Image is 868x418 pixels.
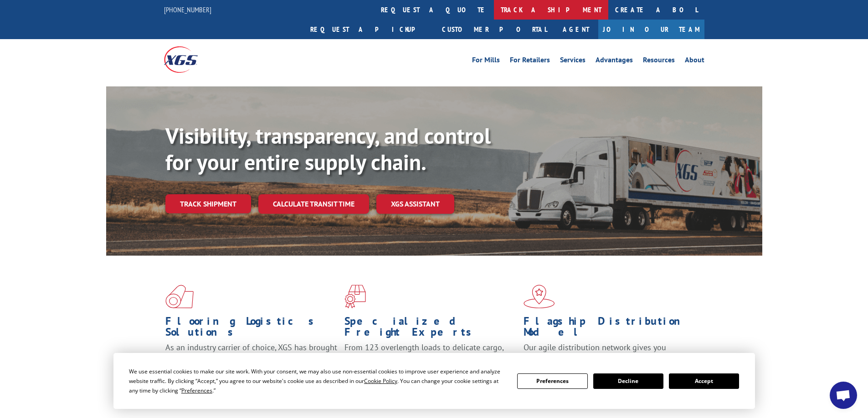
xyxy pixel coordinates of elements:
[685,56,704,66] a: About
[165,121,491,176] b: Visibility, transparency, and control for your entire supply chain.
[344,342,517,383] p: From 123 overlength loads to delicate cargo, our experienced staff knows the best way to move you...
[165,316,338,342] h1: Flooring Logistics Solutions
[129,367,506,395] div: We use essential cookies to make our site work. With your consent, we may also use non-essential ...
[830,382,857,409] div: Open chat
[258,194,369,214] a: Calculate transit time
[303,20,435,39] a: Request a pickup
[560,56,586,66] a: Services
[472,56,500,66] a: For Mills
[510,56,550,66] a: For Retailers
[524,285,555,308] img: xgs-icon-flagship-distribution-model-red
[596,56,633,66] a: Advantages
[165,285,194,308] img: xgs-icon-total-supply-chain-intelligence-red
[435,20,554,39] a: Customer Portal
[593,373,663,389] button: Decline
[113,353,755,409] div: Cookie Consent Prompt
[164,5,211,14] a: [PHONE_NUMBER]
[376,194,454,214] a: XGS ASSISTANT
[165,342,337,374] span: As an industry carrier of choice, XGS has brought innovation and dedication to flooring logistics...
[344,316,517,342] h1: Specialized Freight Experts
[344,285,366,308] img: xgs-icon-focused-on-flooring-red
[598,20,704,39] a: Join Our Team
[554,20,598,39] a: Agent
[669,373,739,389] button: Accept
[165,194,251,213] a: Track shipment
[181,387,212,394] span: Preferences
[364,377,397,385] span: Cookie Policy
[524,316,696,342] h1: Flagship Distribution Model
[517,373,587,389] button: Preferences
[524,342,691,363] span: Our agile distribution network gives you nationwide inventory management on demand.
[643,56,675,66] a: Resources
